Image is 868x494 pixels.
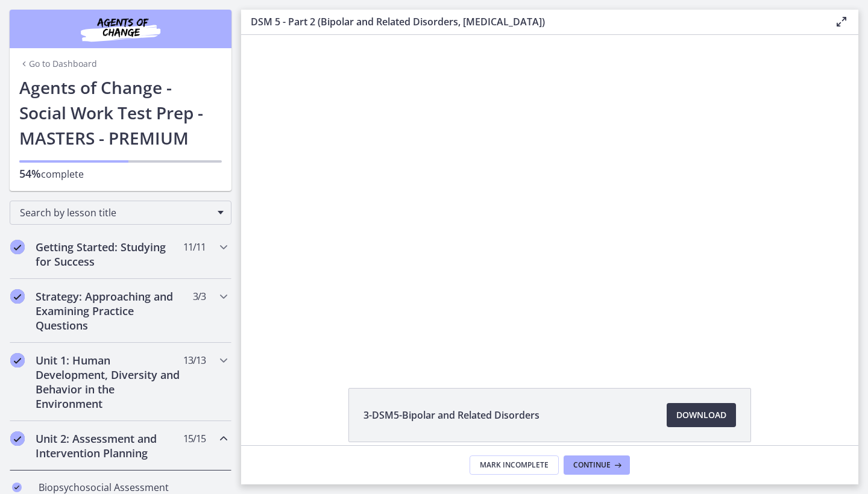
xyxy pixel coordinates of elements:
[183,431,206,446] span: 15 / 15
[36,289,183,333] h2: Strategy: Approaching and Examining Practice Questions
[241,35,858,360] iframe: Video Lesson
[667,403,736,427] a: Download
[564,455,630,475] button: Continue
[676,408,726,422] span: Download
[480,460,549,470] span: Mark Incomplete
[573,460,611,470] span: Continue
[19,166,222,181] p: complete
[48,14,193,43] img: Agents of Change
[183,240,206,254] span: 11 / 11
[19,166,41,181] span: 54%
[10,353,25,367] i: Completed
[10,201,231,225] div: Search by lesson title
[251,14,815,29] h3: DSM 5 - Part 2 (Bipolar and Related Disorders, [MEDICAL_DATA])
[12,483,22,492] i: Completed
[10,289,25,304] i: Completed
[10,240,25,254] i: Completed
[36,240,183,269] h2: Getting Started: Studying for Success
[20,206,212,219] span: Search by lesson title
[470,455,559,475] button: Mark Incomplete
[193,289,206,304] span: 3 / 3
[36,431,183,460] h2: Unit 2: Assessment and Intervention Planning
[10,431,25,446] i: Completed
[183,353,206,367] span: 13 / 13
[19,58,97,70] a: Go to Dashboard
[36,353,183,411] h2: Unit 1: Human Development, Diversity and Behavior in the Environment
[363,408,539,422] span: 3-DSM5-Bipolar and Related Disorders
[19,75,222,151] h1: Agents of Change - Social Work Test Prep - MASTERS - PREMIUM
